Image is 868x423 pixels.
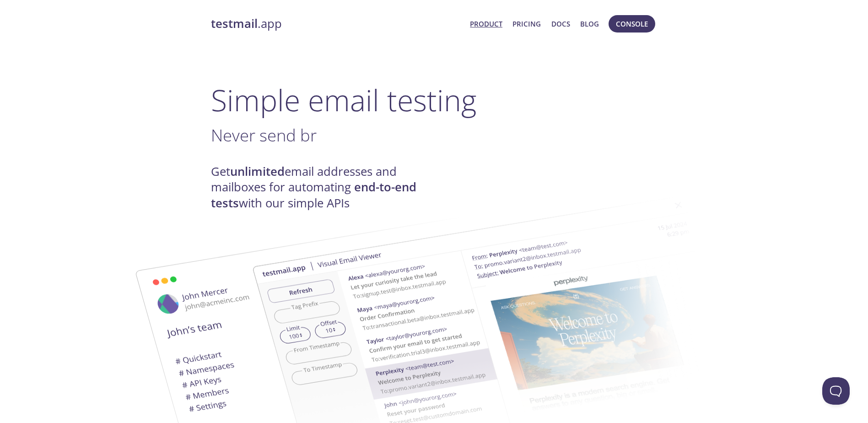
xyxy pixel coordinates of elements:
[211,16,258,32] strong: testmail
[580,18,599,30] a: Blog
[211,164,434,211] h4: Get email addresses and mailboxes for automating with our simple APIs
[609,15,655,33] button: Console
[211,16,463,32] a: testmail.app
[512,18,541,30] a: Pricing
[230,163,285,179] strong: unlimited
[211,179,416,211] strong: end-to-end tests
[616,18,648,30] span: Console
[470,18,502,30] a: Product
[822,377,850,405] iframe: Help Scout Beacon - Open
[211,124,317,146] span: Never send br
[551,18,570,30] a: Docs
[211,82,658,118] h1: Simple email testing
